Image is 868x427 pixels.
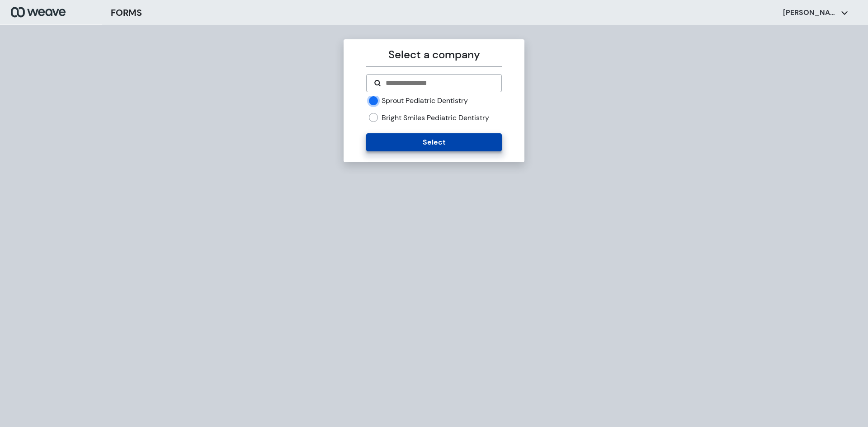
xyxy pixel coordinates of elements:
p: Select a company [366,47,501,63]
h3: FORMS [111,6,142,19]
button: Select [366,133,501,151]
label: Sprout Pediatric Dentistry [382,96,468,106]
label: Bright Smiles Pediatric Dentistry [382,113,489,123]
p: [PERSON_NAME] [783,8,837,18]
input: Search [385,78,494,89]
